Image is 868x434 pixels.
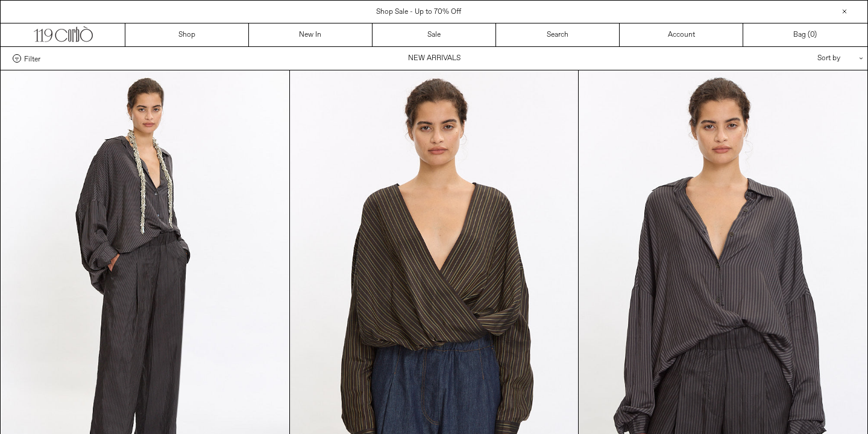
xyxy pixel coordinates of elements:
a: Shop Sale - Up to 70% Off [376,7,461,17]
a: Shop [125,23,249,46]
span: 0 [810,30,814,40]
a: Bag () [743,23,867,46]
a: Search [496,23,620,46]
a: Sale [373,23,496,46]
span: Filter [24,54,40,63]
a: Account [620,23,743,46]
a: New In [249,23,373,46]
div: Sort by [747,47,855,70]
span: ) [810,29,817,40]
